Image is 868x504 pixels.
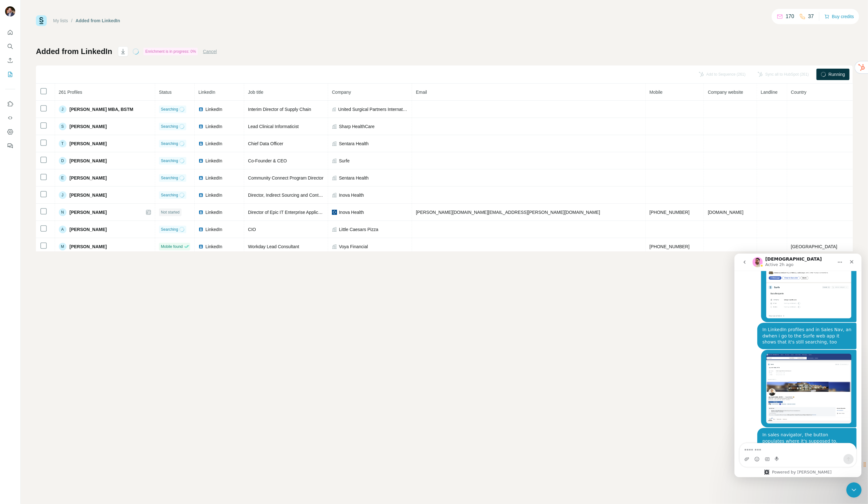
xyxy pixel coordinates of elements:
span: Running [829,71,845,78]
span: LinkedIn [205,158,222,164]
span: Searching [161,141,178,146]
span: Co-Founder & CEO [248,158,287,163]
button: Cancel [203,48,217,55]
img: LinkedIn logo [198,193,203,198]
span: Surfe [339,158,349,164]
span: Job title [248,90,263,95]
span: Searching [161,227,178,232]
span: Status [159,90,172,95]
button: Emoji picker [20,203,25,208]
button: Use Surfe API [5,112,15,124]
span: [PERSON_NAME] [70,209,107,215]
span: LinkedIn [205,209,222,215]
div: In sales navigator, the button populates where it's supposed to, within the profile, but then whe... [23,174,122,213]
span: [DOMAIN_NAME] [708,210,743,215]
span: [PHONE_NUMBER] [650,244,690,249]
div: N [59,208,66,216]
span: Lead Clinical Informaticist [248,124,299,129]
span: LinkedIn [205,243,222,250]
div: Added from LinkedIn [76,17,120,24]
h1: Added from LinkedIn [36,46,112,57]
iframe: Intercom live chat [734,254,862,477]
div: zach@onwardconsultants.com says… [5,96,122,174]
button: Feedback [5,140,15,152]
textarea: Message… [5,190,122,201]
span: Mobile [650,90,663,95]
span: Mobile found [161,244,183,249]
span: LinkedIn [205,175,222,181]
div: In LinkedIn profiles and in Sales Nav, an dwhen i go to the Surfe web app it shows that it's stil... [23,69,122,96]
img: Surfe Logo [36,15,47,26]
div: In LinkedIn profiles and in Sales Nav, an dwhen i go to the Surfe web app it shows that it's stil... [28,73,117,92]
div: T [59,140,66,147]
span: [PERSON_NAME] [70,123,107,130]
button: Dashboard [5,126,15,138]
button: Enrich CSV [5,55,15,66]
span: Chief Data Officer [248,141,283,146]
span: Sentara Health [339,175,369,181]
div: M [59,243,66,250]
p: 37 [808,13,814,20]
button: My lists [5,69,15,80]
img: company-logo [332,210,337,215]
span: [PERSON_NAME] [70,158,107,164]
button: Use Surfe on LinkedIn [5,98,15,110]
span: Email [416,90,427,95]
button: Quick start [5,27,15,38]
span: Landline [761,90,778,95]
span: Community Connect Program Director [248,175,323,180]
div: S [59,123,66,130]
span: Interim Director of Supply Chain [248,107,311,112]
span: Searching [161,106,178,112]
button: Send a message… [109,201,119,211]
span: Inova Health [339,192,364,198]
span: CIO [248,227,256,232]
img: LinkedIn logo [198,158,203,163]
span: Searching [161,175,178,181]
div: J [59,106,66,113]
span: [GEOGRAPHIC_DATA] [791,244,837,249]
div: A [59,226,66,233]
img: LinkedIn logo [198,244,203,249]
span: LinkedIn [205,140,222,147]
span: United Surgical Partners International, Inc [338,106,408,112]
p: 170 [786,13,794,20]
button: Start recording [40,203,45,208]
span: Country [791,90,807,95]
a: My lists [53,18,68,23]
div: D [59,157,66,165]
img: LinkedIn logo [198,210,203,215]
span: [PERSON_NAME] [70,243,107,250]
span: Searching [161,124,178,129]
span: Little Caesars Pizza [339,226,378,233]
span: Sentara Health [339,140,369,147]
img: LinkedIn logo [198,107,203,112]
span: [PERSON_NAME] [70,140,107,147]
button: Search [5,41,15,52]
div: J [59,191,66,199]
li: / [71,17,72,24]
span: LinkedIn [205,106,222,112]
img: LinkedIn logo [198,175,203,180]
div: Enrichment is in progress: 0% [143,48,198,55]
span: Searching [161,192,178,198]
span: Inova Health [339,209,364,215]
span: LinkedIn [205,192,222,198]
img: Avatar [5,6,15,17]
span: [PERSON_NAME] [70,192,107,198]
img: LinkedIn logo [198,124,203,129]
span: Searching [161,158,178,164]
div: zach@onwardconsultants.com says… [5,174,122,221]
span: [PERSON_NAME] [70,175,107,181]
span: 261 Profiles [59,90,82,95]
span: [PERSON_NAME] [70,226,107,233]
span: Director, Indirect Sourcing and Contracting [248,193,332,198]
div: In sales navigator, the button populates where it's supposed to, within the profile, but then whe... [28,178,117,209]
span: [PERSON_NAME][DOMAIN_NAME][EMAIL_ADDRESS][PERSON_NAME][DOMAIN_NAME] [416,210,600,215]
button: Buy credits [824,12,854,21]
div: zach@onwardconsultants.com says… [5,69,122,96]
